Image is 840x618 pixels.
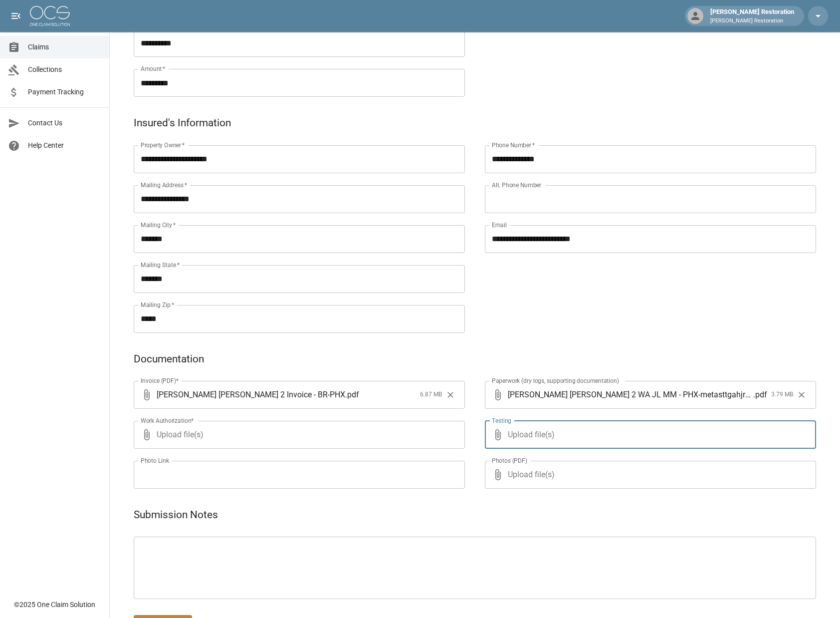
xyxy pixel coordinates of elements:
[141,416,194,425] label: Work Authorization*
[141,301,175,309] label: Mailing Zip
[492,376,619,385] label: Paperwork (dry logs, supporting documentation)
[157,421,438,449] span: Upload file(s)
[6,6,26,26] button: open drawer
[28,87,101,97] span: Payment Tracking
[28,42,101,52] span: Claims
[141,141,185,149] label: Property Owner
[28,118,101,128] span: Contact Us
[14,600,95,610] div: © 2025 One Claim Solution
[706,7,798,25] div: [PERSON_NAME] Restoration
[508,461,789,489] span: Upload file(s)
[141,261,180,269] label: Mailing State
[141,376,179,385] label: Invoice (PDF)*
[141,456,169,465] label: Photo Link
[492,221,507,229] label: Email
[345,389,359,400] span: . pdf
[492,456,527,465] label: Photos (PDF)
[508,389,753,400] span: [PERSON_NAME] [PERSON_NAME] 2 WA JL MM - PHX-metasttgahjrni48
[141,221,176,229] label: Mailing City
[28,140,101,151] span: Help Center
[794,387,809,402] button: Clear
[753,389,767,400] span: . pdf
[710,17,794,25] p: [PERSON_NAME] Restoration
[420,390,442,400] span: 6.87 MB
[492,416,511,425] label: Testing
[30,6,70,26] img: ocs-logo-white-transparent.png
[28,64,101,75] span: Collections
[157,389,345,400] span: [PERSON_NAME] [PERSON_NAME] 2 Invoice - BR-PHX
[141,64,166,73] label: Amount
[141,181,187,189] label: Mailing Address
[443,387,458,402] button: Clear
[492,181,541,189] label: Alt. Phone Number
[771,390,793,400] span: 3.79 MB
[492,141,535,149] label: Phone Number
[508,421,789,449] span: Upload file(s)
